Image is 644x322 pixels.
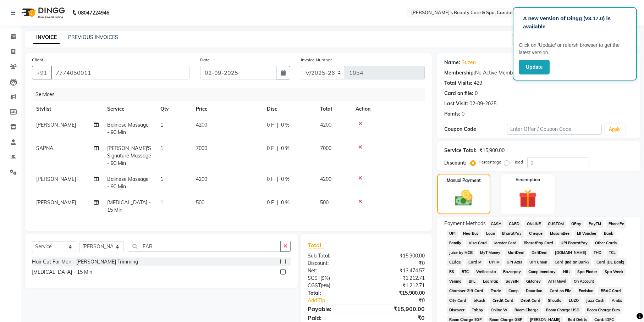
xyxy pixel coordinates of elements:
[546,220,566,228] span: CUSTOM
[366,282,430,289] div: ₹1,212.71
[489,220,504,228] span: CASH
[529,249,550,257] span: DefiDeal
[584,296,606,305] span: Jazz Cash
[366,260,430,267] div: ₹0
[575,268,599,276] span: Spa Finder
[444,90,473,97] div: Card on file:
[320,122,331,128] span: 4200
[547,287,574,295] span: Card on File
[32,268,92,276] div: [MEDICAL_DATA] - 15 Min
[308,241,324,249] span: Total
[512,159,523,165] label: Fixed
[479,159,501,165] label: Percentage
[281,145,290,152] span: 0 %
[462,110,464,118] div: 0
[156,101,192,117] th: Qty
[478,249,502,257] span: MyT Money
[366,267,430,274] div: ₹13,474.57
[366,274,430,282] div: ₹1,212.71
[447,268,457,276] span: RS
[593,239,619,247] span: Other Cards
[561,268,572,276] span: Nift
[322,275,329,281] span: 9%
[196,145,207,151] span: 7000
[518,296,543,305] span: Debit Card
[447,287,486,295] span: Chamber Gift Card
[524,220,543,228] span: ONLINE
[32,57,43,63] label: Client
[302,252,366,260] div: Sub Total:
[322,283,329,288] span: 9%
[447,258,463,266] span: CEdge
[32,66,52,79] button: +91
[548,229,572,238] span: MosamBee
[277,121,278,129] span: |
[447,306,467,314] span: Discover
[444,126,507,133] div: Coupon Code
[447,229,458,238] span: UPI
[505,258,524,266] span: UPI Axis
[320,199,329,206] span: 500
[32,101,103,117] th: Stylist
[488,287,503,295] span: Trade
[469,306,485,314] span: Tabby
[107,122,149,135] span: Balinese Massage - 90 Min
[196,199,204,206] span: 500
[444,147,477,154] div: Service Total:
[320,176,331,182] span: 4200
[522,239,556,247] span: BharatPay Card
[598,287,623,295] span: BRAC Card
[160,122,163,128] span: 1
[469,100,496,107] div: 02-09-2025
[606,249,618,257] span: TCL
[308,282,321,289] span: CGST
[444,110,460,118] div: Points:
[302,305,366,313] div: Payable:
[316,101,351,117] th: Total
[450,188,478,208] img: _cash.svg
[281,176,290,183] span: 0 %
[500,229,524,238] span: BharatPay
[512,34,553,45] button: Create New
[552,258,591,266] span: Card (Indian Bank)
[594,258,627,266] span: Card (DL Bank)
[107,145,151,166] span: [PERSON_NAME]'S Signature Massage - 90 Min
[507,124,602,135] input: Enter Offer / Coupon Code
[444,69,475,77] div: Membership:
[267,121,274,129] span: 0 F
[503,277,521,285] span: SaveIN
[366,305,430,313] div: ₹15,900.00
[277,145,278,152] span: |
[320,145,331,151] span: 7000
[302,289,366,297] div: Total:
[462,59,476,66] a: Suzen
[200,57,210,63] label: Date
[33,31,60,44] a: INVOICE
[196,176,207,182] span: 4200
[474,268,498,276] span: Wellnessta
[192,101,263,117] th: Price
[444,79,472,87] div: Total Visits:
[605,124,625,135] button: Apply
[36,199,76,206] span: [PERSON_NAME]
[513,187,543,210] img: _gift.svg
[506,287,521,295] span: Comp
[546,296,564,305] span: Shoutlo
[527,229,545,238] span: Cheque
[302,274,366,282] div: ( )
[447,249,475,257] span: Juice by MCB
[302,282,366,289] div: ( )
[567,296,581,305] span: LUZO
[512,306,541,314] span: Room Charge
[519,41,631,56] p: Click on ‘Update’ or refersh browser to get the latest version.
[447,177,481,184] label: Manual Payment
[527,258,550,266] span: UPI Union
[51,66,189,79] input: Search by Name/Mobile/Email/Code
[488,306,510,314] span: Online W
[267,176,274,183] span: 0 F
[277,199,278,206] span: |
[160,176,163,182] span: 1
[36,122,76,128] span: [PERSON_NAME]
[505,249,527,257] span: MariDeal
[444,100,468,107] div: Last Visit:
